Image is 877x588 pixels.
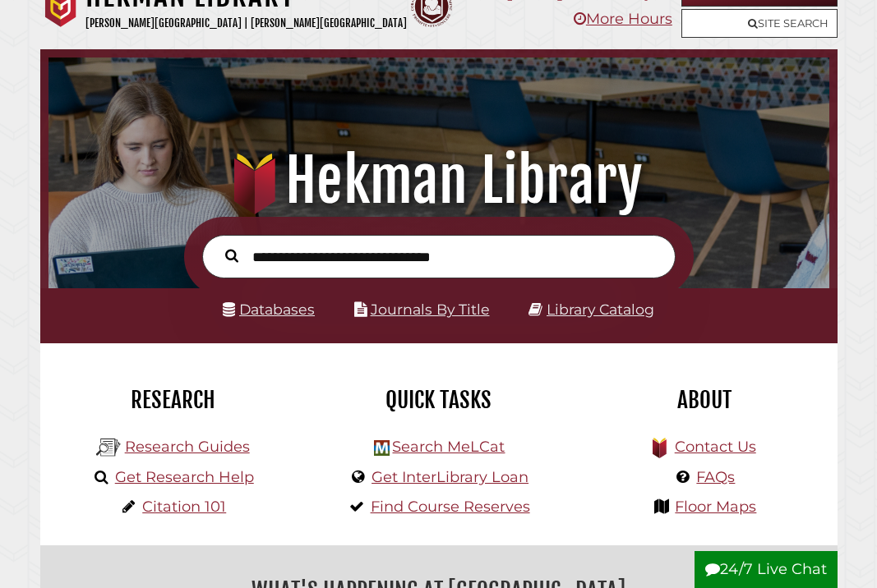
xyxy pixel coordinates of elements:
a: Journals By Title [371,301,490,318]
a: FAQs [696,468,735,486]
i: Search [225,249,238,264]
img: Hekman Library Logo [374,440,390,456]
a: Get Research Help [115,468,254,486]
h2: About [584,386,824,414]
button: Search [217,245,247,265]
a: Search MeLCat [392,438,505,456]
p: [PERSON_NAME][GEOGRAPHIC_DATA] | [PERSON_NAME][GEOGRAPHIC_DATA] [85,14,407,33]
a: Floor Maps [675,498,756,516]
a: Research Guides [125,438,250,456]
a: More Hours [574,10,672,28]
a: Databases [223,301,315,318]
a: Get InterLibrary Loan [372,468,529,486]
a: Contact Us [675,438,756,456]
h2: Quick Tasks [318,386,559,414]
a: Find Course Reserves [371,498,530,516]
h2: Research [53,386,293,414]
h1: Hekman Library [62,145,816,217]
a: Library Catalog [547,301,654,318]
a: Site Search [681,9,838,38]
img: Hekman Library Logo [96,435,121,460]
a: Citation 101 [142,498,226,516]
